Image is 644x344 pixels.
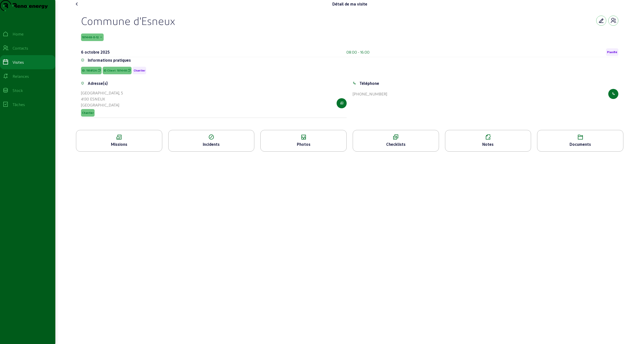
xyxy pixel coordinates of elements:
[13,31,24,37] div: Home
[82,111,94,115] span: Chantier
[332,1,367,7] div: Détail de ma visite
[81,90,123,96] div: [GEOGRAPHIC_DATA], 5
[76,141,162,147] div: Missions
[13,101,25,108] div: Tâches
[537,141,623,147] div: Documents
[445,141,531,147] div: Notes
[353,141,439,147] div: Checklists
[88,80,108,86] div: Adresse(s)
[104,69,127,72] span: ID Client: 101448
[13,87,23,93] div: Stock
[13,73,29,79] div: Relances
[134,69,145,72] span: Chantier
[81,102,123,108] div: [GEOGRAPHIC_DATA]
[353,91,387,97] div: [PHONE_NUMBER]
[13,59,24,65] div: Visites
[81,49,110,55] div: 6 octobre 2025
[82,36,99,39] span: 101448-0-12
[81,96,123,102] div: 4130 ESNEUX
[261,141,346,147] div: Photos
[359,80,379,86] div: Téléphone
[169,141,254,147] div: Incidents
[81,14,175,27] div: Commune d'Esneux
[607,50,617,54] span: Planifié
[346,49,370,55] div: 08:00 - 16:00
[82,69,97,72] span: ID: 1958126
[13,45,28,51] div: Contacts
[88,57,131,63] div: Informations pratiques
